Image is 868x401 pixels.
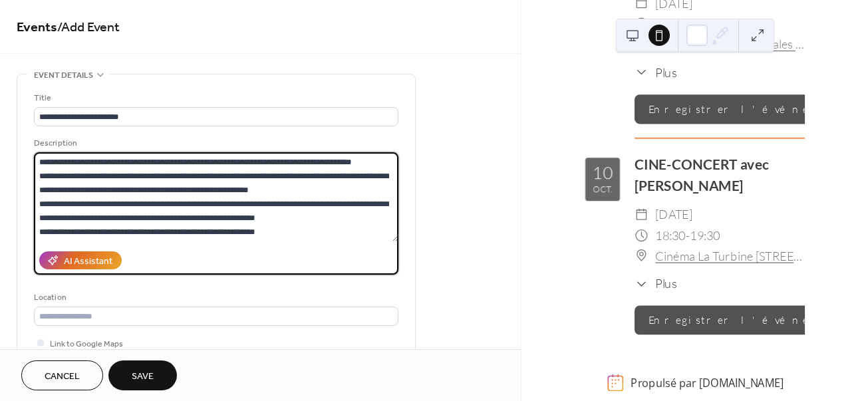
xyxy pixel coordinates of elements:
[635,275,677,293] button: ​Plus
[34,136,396,150] div: Description
[655,225,685,245] span: 18:30
[655,275,677,293] span: Plus
[690,13,720,34] span: 17:00
[132,370,154,384] span: Save
[698,376,783,390] a: [DOMAIN_NAME]
[635,13,649,34] div: ​
[39,251,122,269] button: AI Assistant
[593,186,612,194] div: oct.
[34,91,396,105] div: Title
[635,204,649,225] div: ​
[685,225,690,245] span: -
[655,245,805,266] a: Cinéma La Turbine [STREET_ADDRESS]
[34,291,396,305] div: Location
[635,63,649,81] div: ​
[45,370,80,384] span: Cancel
[64,255,112,269] div: AI Assistant
[655,13,685,34] span: 10:00
[635,63,677,81] button: ​Plus
[685,13,690,34] span: -
[17,15,57,41] a: Events
[635,34,649,55] div: ​
[635,154,805,196] div: CINE-CONCERT avec [PERSON_NAME]
[635,245,649,266] div: ​
[34,68,93,82] span: Event details
[21,360,103,390] button: Cancel
[655,63,677,81] span: Plus
[50,337,123,351] span: Link to Google Maps
[635,225,649,245] div: ​
[592,164,613,182] div: 10
[631,376,784,390] div: Propulsé par
[108,360,177,390] button: Save
[635,275,649,293] div: ​
[655,204,692,225] span: [DATE]
[57,15,120,41] span: / Add Event
[655,34,805,55] a: Archives Départementales [STREET_ADDRESS]
[690,225,720,245] span: 19:30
